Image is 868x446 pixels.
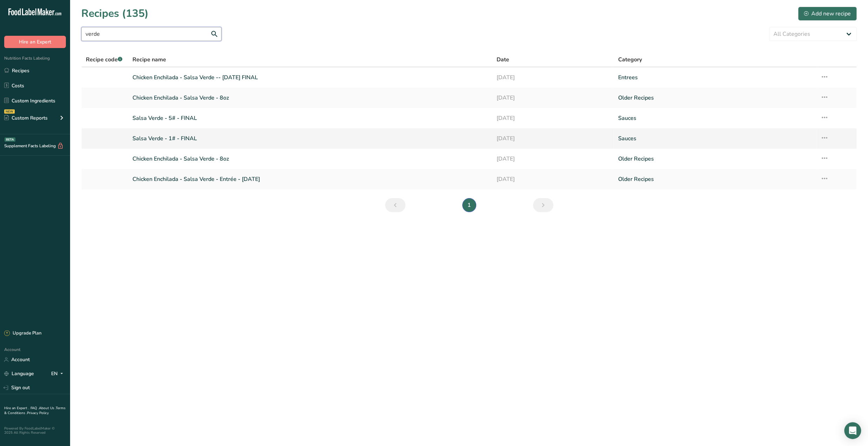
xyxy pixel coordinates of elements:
[497,151,609,166] a: [DATE]
[132,151,488,166] a: Chicken Enchilada - Salsa Verde - 8oz
[4,426,66,435] div: Powered By FoodLabelMaker © 2025 All Rights Reserved
[497,70,609,85] a: [DATE]
[798,7,857,21] button: Add new recipe
[497,131,609,146] a: [DATE]
[39,406,56,411] a: About Us .
[844,422,861,439] div: Open Intercom Messenger
[618,172,812,187] a: Older Recipes
[86,56,122,63] span: Recipe code
[618,55,642,64] span: Category
[51,370,66,378] div: EN
[618,111,812,126] a: Sauces
[497,90,609,105] a: [DATE]
[618,131,812,146] a: Sauces
[618,151,812,166] a: Older Recipes
[81,6,149,21] h1: Recipes (135)
[81,27,221,41] input: Search for recipe
[4,114,48,122] div: Custom Reports
[497,172,609,187] a: [DATE]
[4,406,29,411] a: Hire an Expert .
[4,406,66,415] a: Terms & Conditions .
[385,198,405,212] a: Previous page
[4,367,34,380] a: Language
[132,55,166,64] span: Recipe name
[4,330,41,337] div: Upgrade Plan
[804,9,851,18] div: Add new recipe
[497,111,609,126] a: [DATE]
[132,111,488,126] a: Salsa Verde - 5# - FINAL
[27,411,49,415] a: Privacy Policy
[533,198,553,212] a: Next page
[618,90,812,105] a: Older Recipes
[497,55,509,64] span: Date
[618,70,812,85] a: Entrees
[5,137,15,142] div: BETA
[132,90,488,105] a: Chicken Enchilada - Salsa Verde - 8oz
[4,109,15,114] div: NEW
[132,172,488,187] a: Chicken Enchilada - Salsa Verde - Entrée - [DATE]
[4,36,66,48] button: Hire an Expert
[30,406,39,411] a: FAQ .
[132,131,488,146] a: Salsa Verde - 1# - FINAL
[132,70,488,85] a: Chicken Enchilada - Salsa Verde -- [DATE] FINAL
